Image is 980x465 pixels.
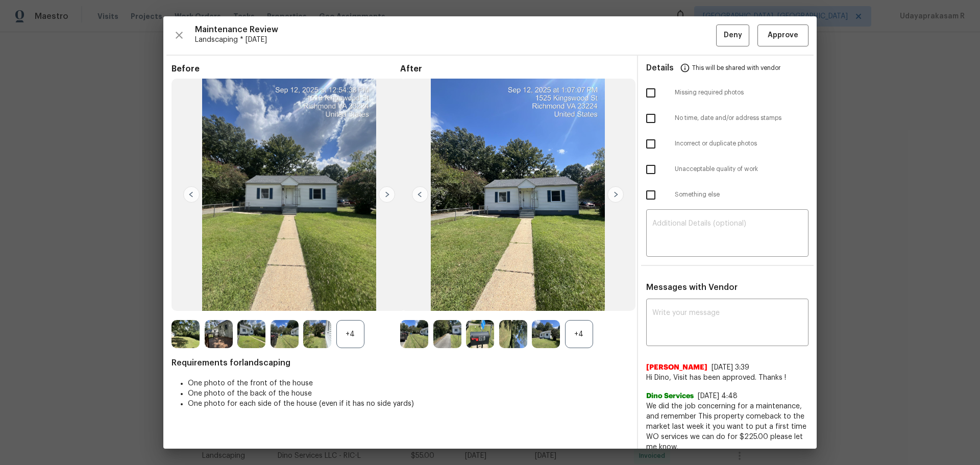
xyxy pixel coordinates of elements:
span: Requirements for landscaping [171,358,629,368]
div: Missing required photos [638,80,817,106]
span: Landscaping * [DATE] [195,35,716,45]
span: Details [646,56,674,80]
div: No time, date and/or address stamps [638,106,817,131]
span: Something else [675,190,808,199]
span: Missing required photos [675,88,808,97]
div: Unacceptable quality of work [638,157,817,182]
span: Dino Services [646,391,694,401]
button: Deny [716,25,749,46]
span: Before [171,64,400,74]
span: [DATE] 4:48 [698,393,738,400]
span: Unacceptable quality of work [675,165,808,174]
li: One photo of the back of the house [188,388,629,399]
img: right-chevron-button-url [607,186,624,203]
span: After [400,64,629,74]
span: Deny [724,29,742,42]
span: No time, date and/or address stamps [675,114,808,123]
span: Hi Dino, Visit has been approved. Thanks ! [646,373,808,383]
span: Incorrect or duplicate photos [675,139,808,148]
div: +4 [336,320,364,348]
span: Maintenance Review [195,25,716,35]
div: +4 [565,320,593,348]
span: [PERSON_NAME] [646,362,707,373]
li: One photo of the front of the house [188,378,629,388]
img: left-chevron-button-url [412,186,428,203]
div: Incorrect or duplicate photos [638,131,817,157]
button: Approve [757,25,808,46]
span: We did the job concerning for a maintenance, and remember This property comeback to the market la... [646,401,808,452]
div: Something else [638,182,817,208]
span: Messages with Vendor [646,283,738,291]
span: [DATE] 3:39 [712,364,749,371]
span: Approve [768,29,798,42]
span: This will be shared with vendor [692,56,780,80]
img: left-chevron-button-url [183,186,200,203]
img: right-chevron-button-url [379,186,395,203]
li: One photo for each side of the house (even if it has no side yards) [188,399,629,409]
